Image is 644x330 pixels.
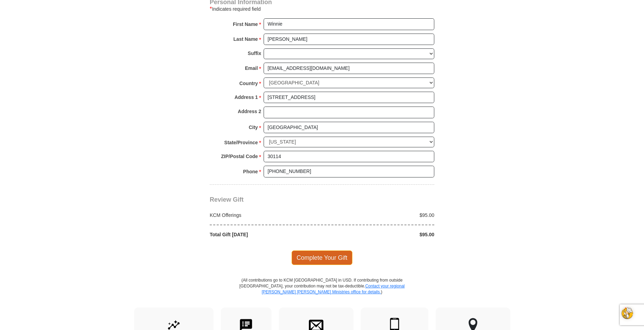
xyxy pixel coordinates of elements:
[221,152,258,161] strong: ZIP/Postal Code
[248,48,261,58] strong: Suffix
[243,167,258,176] strong: Phone
[224,138,258,147] strong: State/Province
[239,277,405,308] p: (All contributions go to KCM [GEOGRAPHIC_DATA] in USD. If contributing from outside [GEOGRAPHIC_D...
[292,250,353,265] span: Complete Your Gift
[206,231,322,238] div: Total Gift [DATE]
[322,212,438,219] div: $95.00
[206,212,322,219] div: KCM Offerings
[238,107,261,116] strong: Address 2
[239,79,258,88] strong: Country
[235,92,258,102] strong: Address 1
[234,34,258,44] strong: Last Name
[245,63,258,73] strong: Email
[322,231,438,238] div: $95.00
[249,122,258,132] strong: City
[233,19,258,29] strong: First Name
[210,196,244,203] span: Review Gift
[210,5,434,13] div: Indicates required field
